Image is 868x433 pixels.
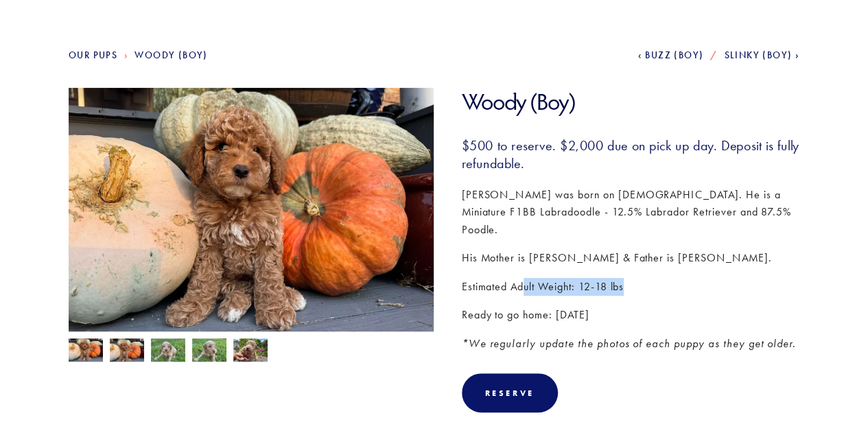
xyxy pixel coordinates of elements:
[110,338,144,364] img: Woody 5.jpg
[485,388,535,398] div: Reserve
[462,373,558,412] div: Reserve
[462,249,800,267] p: His Mother is [PERSON_NAME] & Father is [PERSON_NAME].
[69,88,434,362] img: Woody 4.jpg
[151,338,185,364] img: Woody 2.jpg
[462,278,800,296] p: Estimated Adult Weight: 12-18 lbs
[462,186,800,239] p: [PERSON_NAME] was born on [DEMOGRAPHIC_DATA]. He is a Miniature F1BB Labradoodle - 12.5% Labrador...
[462,88,800,116] h1: Woody (Boy)
[192,338,226,364] img: Woody 3.jpg
[724,49,792,61] span: Slinky (Boy)
[134,49,207,61] a: Woody (Boy)
[645,49,703,61] span: Buzz (Boy)
[462,137,800,172] h3: $500 to reserve. $2,000 due on pick up day. Deposit is fully refundable.
[462,337,796,350] em: *We regularly update the photos of each puppy as they get older.
[724,49,799,61] a: Slinky (Boy)
[69,338,103,364] img: Woody 4.jpg
[462,306,800,324] p: Ready to go home: [DATE]
[233,338,268,364] img: Woody 1.jpg
[637,49,703,61] a: Buzz (Boy)
[69,49,117,61] a: Our Pups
